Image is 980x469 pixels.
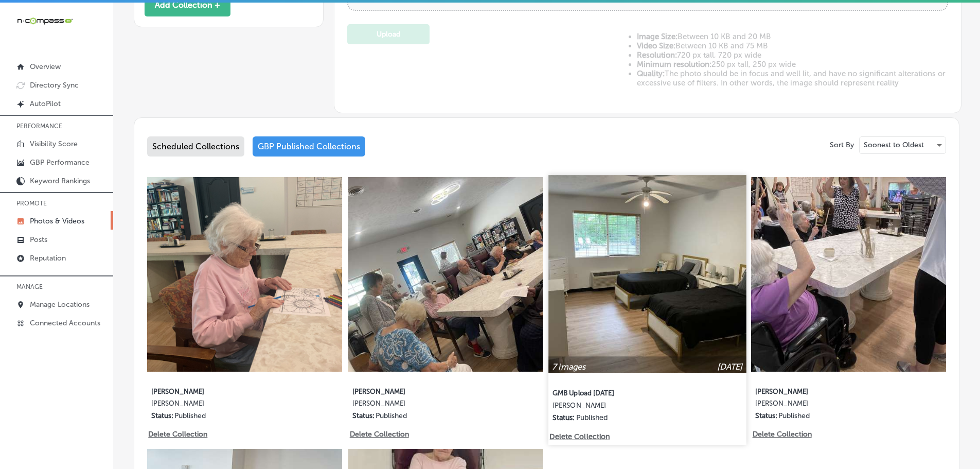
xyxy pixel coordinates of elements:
p: Delete Collection [753,430,811,439]
p: Delete Collection [549,432,608,441]
p: Published [174,411,206,420]
p: Reputation [30,254,66,263]
img: Collection thumbnail [751,177,946,372]
p: Posts [30,235,47,244]
label: [PERSON_NAME] [151,399,298,411]
p: Published [576,413,608,422]
p: Connected Accounts [30,319,100,327]
p: GBP Performance [30,158,90,167]
p: Soonest to Oldest [864,140,924,150]
p: Status: [352,411,375,420]
p: Keyword Rankings [30,177,90,185]
div: GBP Published Collections [253,136,365,157]
p: Published [778,411,810,420]
img: 660ab0bf-5cc7-4cb8-ba1c-48b5ae0f18e60NCTV_CLogo_TV_Black_-500x88.png [16,16,73,26]
img: Collection thumbnail [548,175,746,373]
p: Manage Locations [30,300,90,309]
label: [PERSON_NAME] [151,381,298,399]
div: Soonest to Oldest [860,137,946,153]
p: Visibility Score [30,140,78,148]
label: [PERSON_NAME] [352,381,500,399]
p: Status: [151,411,173,420]
label: GMB Upload [DATE] [553,383,702,401]
p: Status: [755,411,777,420]
label: [PERSON_NAME] [553,401,702,413]
p: Sort By [830,141,854,149]
p: Directory Sync [30,81,79,90]
label: [PERSON_NAME] [755,381,902,399]
p: [DATE] [717,361,743,371]
p: Status: [553,413,575,422]
img: Collection thumbnail [348,177,543,372]
div: Scheduled Collections [147,136,244,157]
p: 7 images [552,361,585,371]
p: Published [376,411,407,420]
img: Collection thumbnail [147,177,342,372]
p: Overview [30,62,61,71]
p: Delete Collection [148,430,206,439]
p: Delete Collection [350,430,408,439]
label: [PERSON_NAME] [755,399,902,411]
p: Photos & Videos [30,217,84,225]
label: [PERSON_NAME] [352,399,500,411]
p: AutoPilot [30,99,61,108]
